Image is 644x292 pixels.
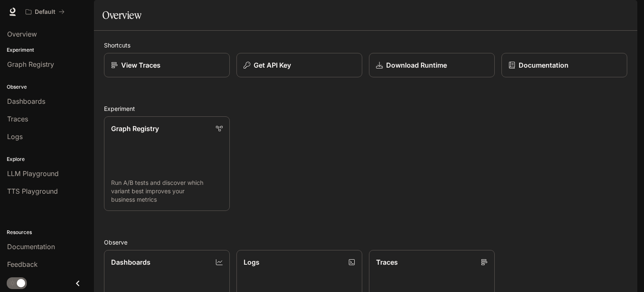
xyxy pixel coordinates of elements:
button: Get API Key [236,53,362,77]
a: Download Runtime [369,53,495,77]
p: Download Runtime [386,60,447,70]
h1: Overview [102,7,141,24]
p: Get API Key [254,60,291,70]
p: Run A/B tests and discover which variant best improves your business metrics [111,179,223,204]
p: Documentation [519,60,569,70]
p: Default [35,8,55,16]
a: Graph RegistryRun A/B tests and discover which variant best improves your business metrics [104,116,230,211]
p: Graph Registry [111,124,159,134]
p: Logs [244,257,260,267]
h2: Observe [104,238,627,247]
h2: Shortcuts [104,41,627,50]
button: All workspaces [22,3,68,20]
h2: Experiment [104,104,627,113]
p: Traces [376,257,398,267]
p: View Traces [121,60,161,70]
a: Documentation [501,53,627,77]
p: Dashboards [111,257,151,267]
a: View Traces [104,53,230,77]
